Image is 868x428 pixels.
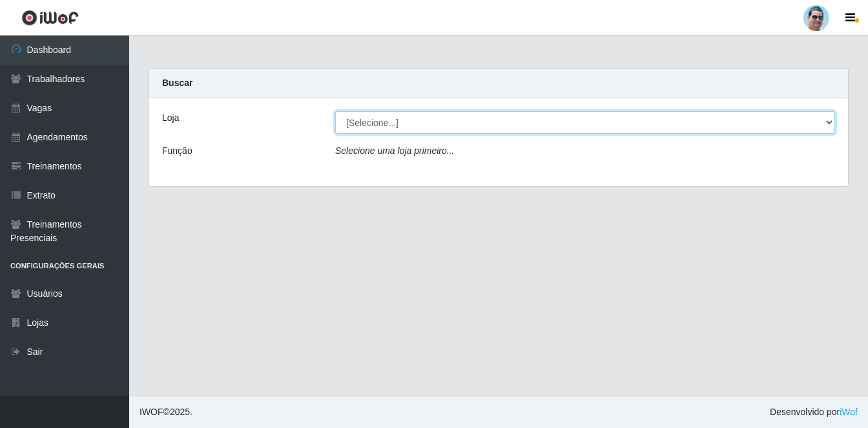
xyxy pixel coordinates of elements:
[21,10,79,26] img: CoreUI Logo
[770,405,858,419] span: Desenvolvido por
[162,111,179,125] label: Loja
[335,145,454,156] i: Selecione uma loja primeiro...
[139,405,192,419] span: © 2025 .
[139,407,163,417] span: IWOF
[840,407,858,417] a: iWof
[162,78,192,88] strong: Buscar
[162,144,192,158] label: Função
